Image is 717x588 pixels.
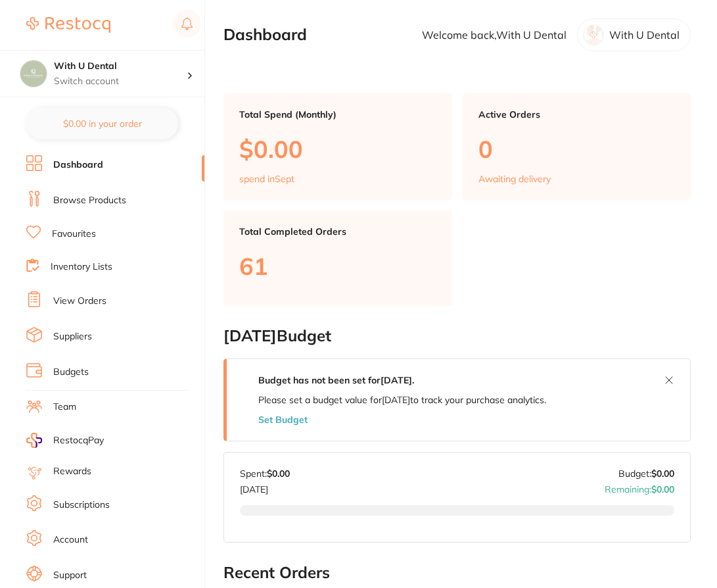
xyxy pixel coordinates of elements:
[605,479,674,495] p: Remaining:
[239,174,294,184] p: spend in Sept
[20,61,47,87] img: With U Dental
[478,109,676,120] p: Active Orders
[239,226,436,237] p: Total Completed Orders
[26,108,178,139] button: $0.00 in your order
[53,434,104,447] span: RestocqPay
[223,564,691,582] h2: Recent Orders
[53,295,106,308] a: View Orders
[51,260,112,274] a: Inventory Lists
[52,228,96,241] a: Favourites
[53,159,103,172] a: Dashboard
[239,253,436,280] p: 61
[26,433,42,448] img: RestocqPay
[463,93,691,200] a: Active Orders0Awaiting delivery
[267,468,290,479] strong: $0.00
[239,135,436,162] p: $0.00
[651,483,674,495] strong: $0.00
[223,26,307,44] h2: Dashboard
[422,29,567,41] p: Welcome back, With U Dental
[258,395,546,405] p: Please set a budget value for [DATE] to track your purchase analytics.
[258,374,414,386] strong: Budget has not been set for [DATE] .
[26,433,104,448] a: RestocqPay
[609,29,680,41] p: With U Dental
[53,401,76,414] a: Team
[53,465,91,478] a: Rewards
[53,366,89,379] a: Budgets
[53,569,87,582] a: Support
[53,499,110,512] a: Subscriptions
[258,414,308,425] button: Set Budget
[53,533,88,547] a: Account
[240,479,290,495] p: [DATE]
[478,135,676,162] p: 0
[53,194,126,207] a: Browse Products
[223,93,452,200] a: Total Spend (Monthly)$0.00spend inSept
[618,468,674,479] p: Budget:
[26,17,110,33] img: Restocq Logo
[26,10,110,40] a: Restocq Logo
[239,109,436,120] p: Total Spend (Monthly)
[54,75,187,88] p: Switch account
[478,174,551,184] p: Awaiting delivery
[54,60,187,73] h4: With U Dental
[53,330,92,343] a: Suppliers
[223,210,452,306] a: Total Completed Orders61
[240,468,290,479] p: Spent:
[651,468,674,479] strong: $0.00
[223,327,691,345] h2: [DATE] Budget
